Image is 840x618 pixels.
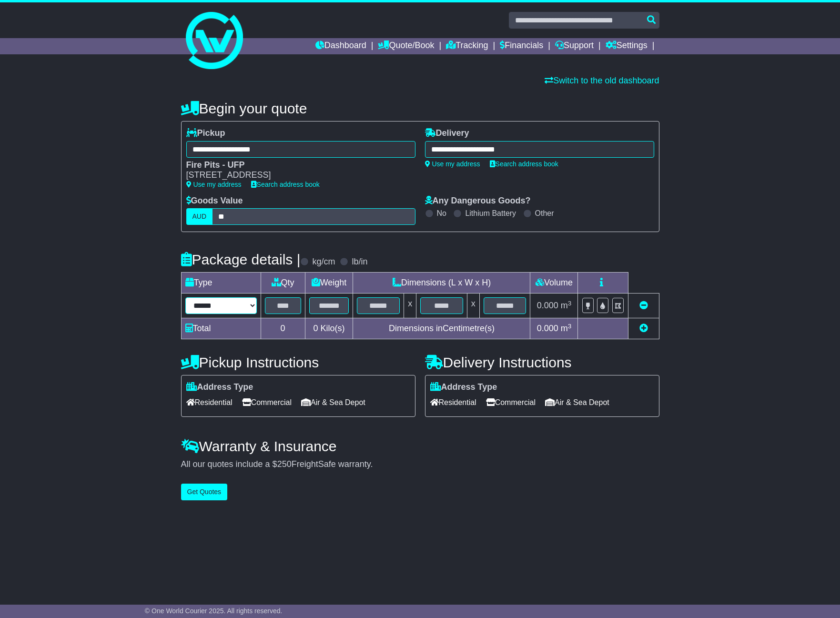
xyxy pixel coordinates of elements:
h4: Package details | [181,252,301,267]
a: Search address book [251,181,320,188]
a: Search address book [490,160,558,168]
div: Fire Pits - UFP [186,160,406,171]
label: lb/in [352,257,367,267]
div: All our quotes include a $ FreightSafe warranty. [181,459,659,470]
a: Use my address [425,160,480,168]
span: 0.000 [537,324,558,333]
a: Financials [500,38,543,54]
a: Support [555,38,594,54]
h4: Warranty & Insurance [181,438,659,454]
label: Lithium Battery [465,209,516,218]
a: Use my address [186,181,242,188]
a: Settings [606,38,648,54]
span: m [561,324,572,333]
td: Total [181,318,261,339]
a: Remove this item [639,301,648,310]
span: © One World Courier 2025. All rights reserved. [145,607,283,615]
td: Dimensions (L x W x H) [353,273,530,294]
label: No [437,209,446,218]
sup: 3 [568,323,572,330]
td: Volume [530,273,578,294]
label: Goods Value [186,196,243,206]
a: Switch to the old dashboard [545,76,659,85]
sup: 3 [568,300,572,307]
span: Commercial [242,395,292,410]
button: Get Quotes [181,484,228,500]
span: Air & Sea Depot [301,395,365,410]
td: Dimensions in Centimetre(s) [353,318,530,339]
label: kg/cm [312,257,335,267]
td: Weight [305,273,353,294]
label: AUD [186,208,213,225]
label: Address Type [186,382,253,393]
h4: Begin your quote [181,101,659,116]
span: m [561,301,572,310]
h4: Pickup Instructions [181,355,415,370]
span: 0 [313,324,318,333]
div: [STREET_ADDRESS] [186,170,406,181]
label: Any Dangerous Goods? [425,196,531,206]
h4: Delivery Instructions [425,355,659,370]
label: Address Type [430,382,497,393]
a: Dashboard [315,38,366,54]
td: x [467,294,479,318]
td: Kilo(s) [305,318,353,339]
a: Tracking [446,38,488,54]
a: Quote/Book [378,38,434,54]
td: Type [181,273,261,294]
span: Residential [186,395,233,410]
span: Air & Sea Depot [545,395,609,410]
td: Qty [261,273,305,294]
label: Delivery [425,128,469,139]
a: Add new item [639,324,648,333]
span: Residential [430,395,476,410]
span: 0.000 [537,301,558,310]
label: Pickup [186,128,225,139]
span: 250 [277,459,292,469]
td: x [404,294,416,318]
td: 0 [261,318,305,339]
label: Other [535,209,554,218]
span: Commercial [486,395,536,410]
